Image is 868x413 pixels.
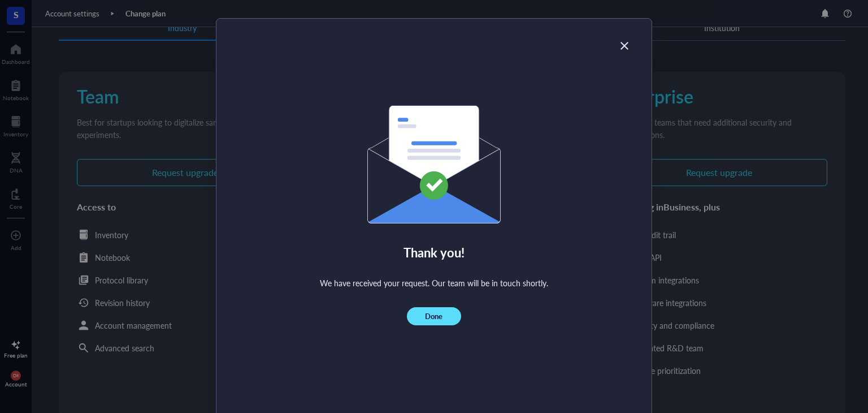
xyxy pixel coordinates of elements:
[407,307,461,325] button: Done
[320,277,549,289] div: We have received your request. Our team will be in touch shortly.
[367,105,501,223] img: Submitted
[403,242,464,263] div: Thank you!
[615,39,633,53] span: Close
[425,311,442,321] span: Done
[615,37,633,55] button: Close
